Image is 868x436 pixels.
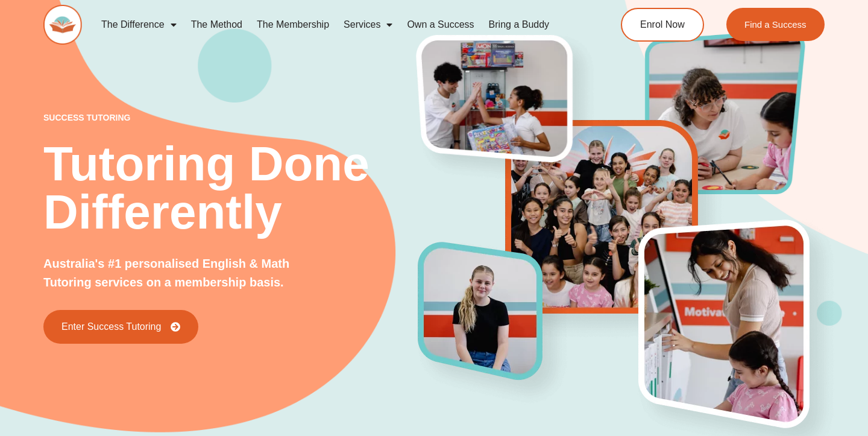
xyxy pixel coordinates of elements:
span: Enrol Now [640,20,685,30]
p: success tutoring [43,113,418,122]
a: Bring a Buddy [482,11,557,39]
span: Enter Success Tutoring [61,322,161,332]
a: Services [336,11,400,39]
a: The Membership [250,11,336,39]
a: Enrol Now [621,8,704,42]
a: Find a Success [726,8,825,41]
span: Find a Success [744,20,807,29]
nav: Menu [94,11,576,39]
h2: Tutoring Done Differently [43,140,418,236]
p: Australia's #1 personalised English & Math Tutoring services on a membership basis. [43,254,317,292]
a: The Method [184,11,250,39]
a: Enter Success Tutoring [43,310,198,344]
a: Own a Success [400,11,481,39]
a: The Difference [94,11,184,39]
